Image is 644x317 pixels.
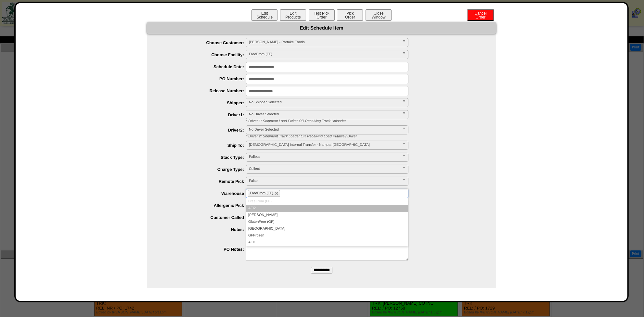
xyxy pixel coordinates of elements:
button: CancelOrder [468,9,494,21]
span: FreeFrom (FF) [250,191,273,195]
label: Schedule Date: [160,64,246,69]
button: PickOrder [337,9,363,21]
label: Notes: [160,227,246,232]
label: PO Number: [160,76,246,81]
div: Edit Schedule Item [147,22,496,34]
li: GFFrozen [246,232,408,239]
button: CloseWindow [366,9,392,21]
label: Warehouse [160,191,246,196]
label: Stack Type: [160,155,246,160]
li: AFI1 [246,239,408,246]
label: Allergenic Pick [160,203,246,208]
button: EditSchedule [251,9,277,21]
li: [PERSON_NAME] [246,212,408,219]
li: FreeFrom (FF) [246,198,408,205]
label: Ship To: [160,143,246,148]
span: False [249,177,400,185]
label: Shipper: [160,100,246,105]
span: Pallets [249,153,400,161]
label: Remote Pick [160,179,246,184]
span: No Shipper Selected [249,98,400,106]
div: * Driver 1: Shipment Load Picker OR Receiving Truck Unloader [241,119,496,123]
li: GlutenFree (GF) [246,219,408,225]
label: PO Notes: [160,247,246,252]
span: [DEMOGRAPHIC_DATA] Internal Transfer - Nampa, [GEOGRAPHIC_DATA] [249,141,400,149]
a: CloseWindow [365,15,392,19]
label: Charge Type: [160,167,246,172]
button: EditProducts [280,9,306,21]
label: Driver1: [160,112,246,117]
span: No Driver Selected [249,110,400,118]
label: Driver2: [160,128,246,133]
label: Customer Called [160,215,246,220]
span: FreeFrom (FF) [249,50,400,58]
li: [GEOGRAPHIC_DATA] [246,225,408,232]
label: Choose Customer: [160,40,246,45]
span: Collect [249,165,400,173]
label: Release Number: [160,88,246,93]
div: * Driver 2: Shipment Truck Loader OR Receiving Load Putaway Driver [241,134,496,138]
li: AFI2 [246,205,408,212]
span: [PERSON_NAME] - Partake Foods [249,38,400,46]
label: Choose Facility: [160,52,246,57]
span: No Driver Selected [249,126,400,133]
button: Test PickOrder [309,9,335,21]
